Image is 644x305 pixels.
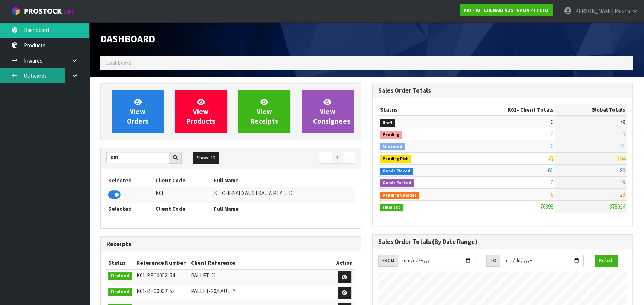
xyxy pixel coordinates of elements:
[106,59,131,66] span: Dashboard
[100,32,155,45] span: Dashboard
[106,203,154,215] th: Selected
[212,175,355,187] th: Full Name
[106,257,134,269] th: Status
[191,287,235,295] span: PALLET-20/FAULTY
[573,7,614,15] span: [PERSON_NAME]
[193,152,219,164] button: Show: 10
[380,168,413,175] span: Goods Picked
[106,152,169,163] input: Search clients
[380,179,414,187] span: Goods Packed
[187,98,215,126] span: View Products
[595,255,618,267] button: Refresh
[620,131,625,138] span: 15
[615,7,630,15] span: Paraha
[191,272,216,279] span: PALLET-21
[380,131,402,139] span: Pending
[212,187,355,203] td: KITCHENAID AUSTRALIA PTY LTD
[112,90,164,133] a: ViewOrders
[380,204,403,211] span: Finalised
[380,143,405,151] span: Allocated
[319,152,332,164] a: ←
[342,152,355,164] a: →
[609,203,625,210] span: 378024
[548,167,553,174] span: 61
[334,257,355,269] th: Action
[251,98,278,126] span: View Receipts
[551,131,553,138] span: 0
[134,257,189,269] th: Reference Number
[154,175,212,187] th: Client Code
[313,98,350,126] span: View Consignees
[620,191,625,198] span: 23
[551,118,553,126] span: 0
[551,143,553,150] span: 0
[24,6,62,16] span: ProStock
[486,255,500,267] div: TO
[332,152,342,164] a: 1
[460,4,553,16] a: K01 - KITCHENAID AUSTRALIA PTY LTD
[189,257,334,269] th: Client Reference
[238,90,290,133] a: ViewReceipts
[380,155,411,163] span: Pending Pick
[617,155,625,162] span: 104
[154,203,212,215] th: Client Code
[551,179,553,186] span: 0
[11,6,20,16] img: cube-alt.png
[378,238,627,245] h3: Sales Order Totals (By Date Range)
[378,87,627,94] h3: Sales Order Totals
[620,118,625,126] span: 79
[212,203,355,215] th: Full Name
[380,119,395,127] span: Draft
[378,104,460,116] th: Status
[620,179,625,186] span: 19
[236,152,355,165] nav: Page navigation
[548,155,553,162] span: 47
[63,8,75,15] small: WMS
[127,98,148,126] span: View Orders
[555,104,627,116] th: Global Totals
[136,287,174,295] span: K01-REC0002153
[302,90,354,133] a: ViewConsignees
[620,143,625,150] span: 41
[108,272,132,280] span: Finalised
[106,241,355,248] h3: Receipts
[108,288,132,296] span: Finalised
[380,192,419,199] span: Pending Charges
[464,7,548,13] strong: K01 - KITCHENAID AUSTRALIA PTY LTD
[460,104,555,116] th: - Client Totals
[106,175,154,187] th: Selected
[540,203,553,210] span: 76398
[378,255,398,267] div: FROM
[175,90,227,133] a: ViewProducts
[154,187,212,203] td: K01
[551,191,553,198] span: 6
[620,167,625,174] span: 80
[508,106,517,113] span: K01
[136,272,174,279] span: K01-REC0002154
